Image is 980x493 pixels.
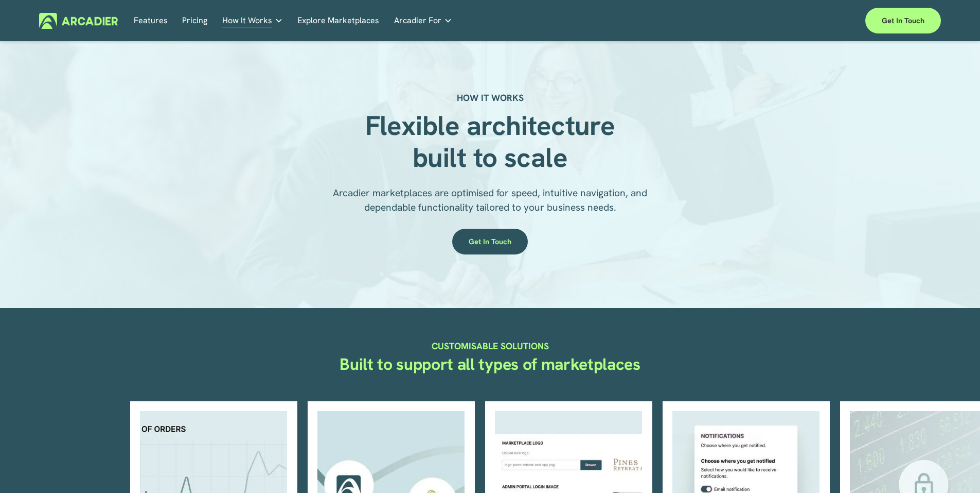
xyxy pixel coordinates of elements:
[134,13,168,29] a: Features
[222,13,272,28] span: How It Works
[865,8,941,33] a: Get in touch
[394,13,441,28] span: Arcadier For
[365,108,622,175] strong: Flexible architecture built to scale
[432,340,549,352] strong: CUSTOMISABLE SOLUTIONS
[452,229,528,254] a: Get in touch
[39,13,118,29] img: Arcadier
[182,13,207,29] a: Pricing
[297,13,379,29] a: Explore Marketplaces
[222,13,283,29] a: folder dropdown
[394,13,452,29] a: folder dropdown
[340,353,640,375] strong: Built to support all types of marketplaces
[333,186,650,214] span: Arcadier marketplaces are optimised for speed, intuitive navigation, and dependable functionality...
[457,92,524,104] strong: HOW IT WORKS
